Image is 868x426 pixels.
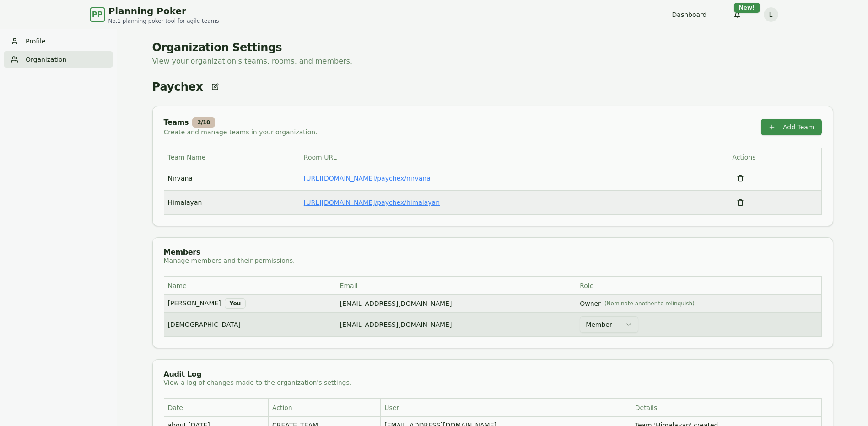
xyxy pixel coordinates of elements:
button: L [764,7,778,22]
div: Teams [164,117,318,128]
p: Paychex [152,80,203,94]
th: Actions [728,148,821,166]
p: View your organization's teams, rooms, and members. [152,55,833,68]
a: Organization [4,51,113,68]
div: New! [734,3,760,13]
h1: Organization Settings [152,40,833,55]
td: [EMAIL_ADDRESS][DOMAIN_NAME] [336,313,576,337]
div: Manage members and their permissions. [164,256,295,265]
a: [URL][DOMAIN_NAME]/paychex/nirvana [304,175,431,182]
span: Planning Poker [108,5,219,17]
div: Audit Log [164,371,822,378]
button: Add Team [761,119,822,135]
span: Himalayan [168,198,202,207]
span: Nirvana [168,174,193,183]
div: View a log of changes made to the organization's settings. [164,378,822,387]
div: Members [164,249,295,256]
a: Profile [4,33,113,49]
a: [URL][DOMAIN_NAME]/paychex/himalayan [304,199,440,206]
th: Action [268,399,380,417]
button: New! [729,6,745,23]
span: No.1 planning poker tool for agile teams [108,17,219,25]
a: Dashboard [672,10,707,19]
th: Team Name [164,148,300,166]
th: Role [576,277,821,295]
span: (Nominate another to relinquish) [604,300,695,307]
span: Owner [580,299,817,308]
th: Email [336,277,576,295]
a: PPPlanning PokerNo.1 planning poker tool for agile teams [90,5,219,25]
div: 2 / 10 [192,117,215,128]
th: Room URL [300,148,728,166]
th: Details [631,399,821,417]
td: [EMAIL_ADDRESS][DOMAIN_NAME] [336,295,576,313]
div: You [225,298,246,309]
span: PP [92,9,102,20]
div: Create and manage teams in your organization. [164,128,318,137]
th: Date [164,399,268,417]
th: Name [164,277,336,295]
th: User [381,399,631,417]
td: [DEMOGRAPHIC_DATA] [164,313,336,337]
td: [PERSON_NAME] [164,295,336,313]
